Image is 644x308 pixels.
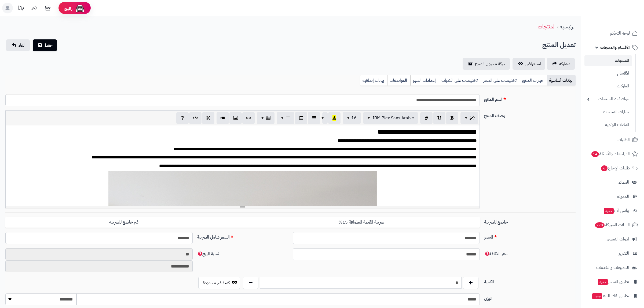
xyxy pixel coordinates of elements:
[604,208,614,214] span: جديد
[584,190,641,203] a: المدونة
[591,150,630,158] span: المراجعات والأسئلة
[608,14,639,26] img: logo-2.png
[619,250,629,257] span: التقارير
[481,75,520,86] a: تخفيضات على السعر
[584,80,632,92] a: الماركات
[584,68,632,79] a: الأقسام
[584,133,641,146] a: الطلبات
[513,58,545,70] a: استعراض
[463,58,510,70] a: حركة مخزون المنتج
[363,112,418,124] button: IBM Plex Sans Arabic
[584,162,641,175] a: طلبات الإرجاع6
[584,147,641,160] a: المراجعات والأسئلة14
[410,75,439,86] a: إعدادات السيو
[75,3,85,13] img: ai-face.png
[594,221,630,229] span: السلات المتروكة
[197,251,219,257] span: نسبة الربح
[360,75,387,86] a: بيانات إضافية
[373,115,414,121] span: IBM Plex Sans Arabic
[482,232,578,240] label: السعر
[584,176,641,189] a: العملاء
[525,61,541,67] span: استعراض
[603,207,629,214] span: وآتس آب
[64,5,72,11] span: رفيق
[482,110,578,119] label: وصف المنتج
[343,112,361,124] button: 16
[601,164,630,172] span: طلبات الإرجاع
[619,179,629,186] span: العملاء
[5,217,243,228] label: غير خاضع للضريبه
[592,292,629,300] span: تطبيق نقاط البيع
[542,40,576,51] h2: تعديل المنتج
[538,23,555,31] a: المنتجات
[584,106,632,118] a: خيارات المنتجات
[584,275,641,288] a: تطبيق المتجرجديد
[617,136,630,143] span: الطلبات
[482,277,578,285] label: الكمية
[584,233,641,246] a: أدوات التسويق
[482,217,578,225] label: خاضع للضريبة
[600,44,630,51] span: الأقسام والمنتجات
[606,235,629,243] span: أدوات التسويق
[584,290,641,302] a: تطبيق نقاط البيعجديد
[19,42,25,49] span: الغاء
[45,42,53,49] span: حفظ
[560,23,576,31] a: الرئيسية
[520,75,547,86] a: خيارات المنتج
[584,204,641,217] a: وآتس آبجديد
[559,61,570,67] span: مشاركه
[6,39,30,51] a: الغاء
[584,119,632,131] a: الملفات الرقمية
[597,278,629,285] span: تطبيق المتجر
[584,247,641,260] a: التقارير
[595,222,605,228] span: 778
[484,251,508,257] span: سعر التكلفة
[617,193,629,200] span: المدونة
[482,293,578,302] label: الوزن
[584,93,632,105] a: مواصفات المنتجات
[591,151,599,157] span: 14
[439,75,481,86] a: تخفيضات على الكميات
[610,29,630,37] span: لوحة التحكم
[601,165,608,171] span: 6
[387,75,410,86] a: المواصفات
[351,115,357,121] span: 16
[584,261,641,274] a: التطبيقات والخدمات
[584,27,641,40] a: لوحة التحكم
[243,217,480,228] label: ضريبة القيمة المضافة 15%
[547,75,576,86] a: بيانات أساسية
[482,94,578,103] label: اسم المنتج
[584,55,632,66] a: المنتجات
[33,39,57,51] button: حفظ
[14,3,28,15] a: تحديثات المنصة
[475,61,506,67] span: حركة مخزون المنتج
[592,293,602,299] span: جديد
[596,264,629,271] span: التطبيقات والخدمات
[195,232,291,240] label: السعر شامل الضريبة
[598,279,608,285] span: جديد
[547,58,575,70] a: مشاركه
[584,218,641,231] a: السلات المتروكة778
